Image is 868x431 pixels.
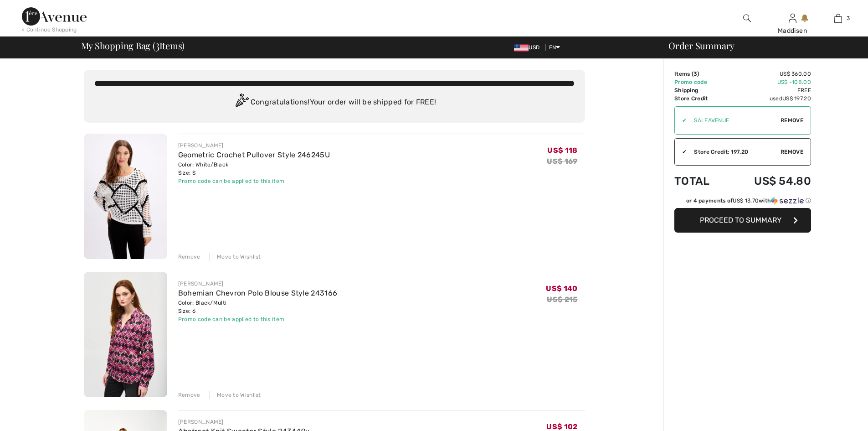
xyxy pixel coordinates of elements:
[687,148,781,156] div: Store Credit: 197.20
[781,116,803,125] span: Remove
[674,208,811,233] button: Proceed to Summary
[178,151,330,159] a: Geometric Crochet Pullover Style 246245U
[674,94,727,103] td: Store Credit
[209,253,261,261] div: Move to Wishlist
[657,41,863,50] div: Order Summary
[770,26,815,36] div: Maddisen
[178,280,337,288] div: [PERSON_NAME]
[847,14,850,22] span: 3
[674,78,727,86] td: Promo code
[781,148,803,156] span: Remove
[547,157,577,166] s: US$ 169
[687,107,781,134] input: Promo code
[834,13,842,24] img: My Bag
[727,86,811,94] td: Free
[95,93,574,112] div: Congratulations! Your order will be shipped for FREE!
[674,166,727,197] td: Total
[816,13,860,24] a: 3
[727,166,811,197] td: US$ 54.80
[514,44,543,51] span: USD
[178,177,330,185] div: Promo code can be applied to this item
[84,272,167,397] img: Bohemian Chevron Polo Blouse Style 243166
[674,197,811,208] div: or 4 payments ofUS$ 13.70withSezzle Click to learn more about Sezzle
[178,418,310,426] div: [PERSON_NAME]
[178,161,330,177] div: Color: White/Black Size: S
[674,86,727,94] td: Shipping
[675,148,687,156] div: ✔
[22,26,77,34] div: < Continue Shopping
[178,299,337,315] div: Color: Black/Multi Size: 6
[178,315,337,323] div: Promo code can be applied to this item
[232,93,251,112] img: Congratulation2.svg
[674,70,727,78] td: Items ( )
[782,95,811,102] span: US$ 197.20
[700,216,781,224] span: Proceed to Summary
[771,197,804,205] img: Sezzle
[84,134,167,259] img: Geometric Crochet Pullover Style 246245U
[178,289,337,297] a: Bohemian Chevron Polo Blouse Style 243166
[686,197,811,205] div: or 4 payments of with
[22,7,87,26] img: 1ère Avenue
[514,44,529,52] img: US Dollar
[743,13,751,24] img: search the website
[727,78,811,86] td: US$ -108.00
[546,284,577,293] span: US$ 140
[546,422,577,431] span: US$ 102
[675,116,687,125] div: ✔
[727,70,811,78] td: US$ 360.00
[209,391,261,399] div: Move to Wishlist
[81,41,185,50] span: My Shopping Bag ( Items)
[789,14,796,22] a: Sign In
[178,141,330,150] div: [PERSON_NAME]
[178,391,200,399] div: Remove
[733,197,759,204] span: US$ 13.70
[789,13,796,24] img: My Info
[155,39,159,51] span: 3
[178,253,200,261] div: Remove
[693,71,697,77] span: 3
[547,146,577,155] span: US$ 118
[547,295,577,304] s: US$ 215
[549,44,560,51] span: EN
[727,94,811,103] td: used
